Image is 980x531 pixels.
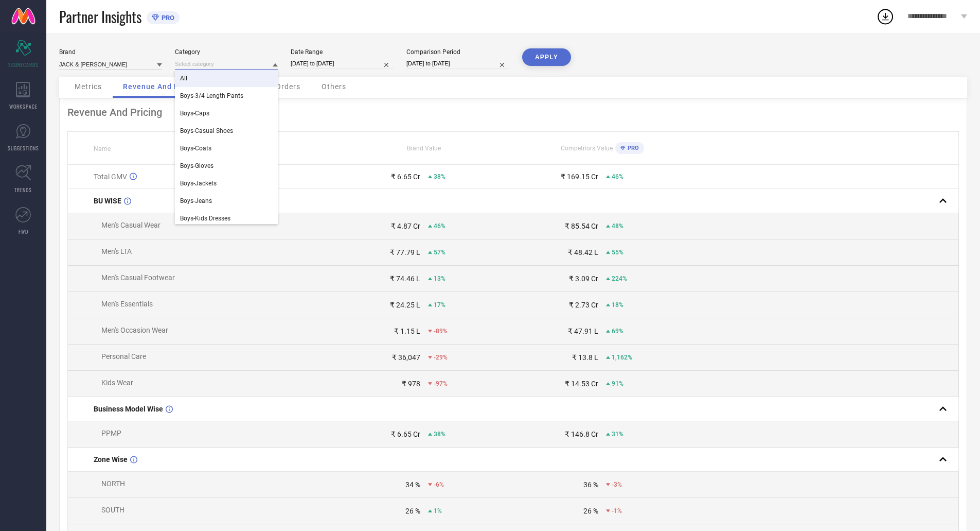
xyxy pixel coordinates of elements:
[180,180,217,187] span: Boys-Jackets
[406,58,509,69] input: Select comparison period
[101,300,153,308] span: Men's Essentials
[434,328,448,335] span: -89%
[291,48,394,56] div: Date Range
[612,222,623,230] span: 48%
[583,507,598,515] div: 26 %
[101,326,168,334] span: Men's Occasion Wear
[175,59,278,70] input: Select category
[569,301,598,309] div: ₹ 2.73 Cr
[101,247,132,255] span: Men's LTA
[101,221,161,229] span: Men's Casual Wear
[561,145,613,152] span: Competitors Value
[612,507,622,515] span: -1%
[407,145,441,152] span: Brand Value
[568,327,598,335] div: ₹ 47.91 L
[625,145,639,151] span: PRO
[175,175,278,192] div: Boys-Jackets
[434,354,448,361] span: -29%
[159,14,174,22] span: PRO
[175,122,278,140] div: Boys-Casual Shoes
[101,506,124,514] span: SOUTH
[101,352,146,361] span: Personal Care
[390,275,420,283] div: ₹ 74.46 L
[612,431,623,438] span: 31%
[94,173,127,181] span: Total GMV
[180,197,212,204] span: Boys-Jeans
[406,48,509,56] div: Comparison Period
[434,481,444,488] span: -6%
[572,353,598,362] div: ₹ 13.8 L
[291,58,394,69] input: Select date range
[180,110,209,117] span: Boys-Caps
[175,192,278,210] div: Boys-Jeans
[175,70,278,87] div: All
[434,507,442,515] span: 1%
[434,173,446,180] span: 38%
[583,481,598,489] div: 36 %
[612,275,627,282] span: 224%
[180,127,233,134] span: Boys-Casual Shoes
[94,405,163,413] span: Business Model Wise
[94,197,121,205] span: BU WISE
[101,479,125,488] span: NORTH
[391,222,420,230] div: ₹ 4.87 Cr
[94,455,128,464] span: Zone Wise
[14,186,32,194] span: TRENDS
[876,7,895,26] div: Open download list
[101,273,175,282] span: Men's Casual Footwear
[612,328,623,335] span: 69%
[391,430,420,438] div: ₹ 6.65 Cr
[612,173,623,180] span: 46%
[405,507,420,515] div: 26 %
[59,6,141,27] span: Partner Insights
[123,82,201,91] span: Revenue And Pricing
[59,48,162,56] div: Brand
[612,354,632,361] span: 1,162%
[67,106,959,118] div: Revenue And Pricing
[8,144,39,152] span: SUGGESTIONS
[175,157,278,175] div: Boys-Gloves
[180,92,243,99] span: Boys-3/4 Length Pants
[180,215,230,222] span: Boys-Kids Dresses
[565,430,598,438] div: ₹ 146.8 Cr
[565,222,598,230] div: ₹ 85.54 Cr
[391,173,420,181] div: ₹ 6.65 Cr
[390,248,420,256] div: ₹ 77.79 L
[9,102,38,110] span: WORKSPACE
[175,87,278,105] div: Boys-3/4 Length Pants
[569,275,598,283] div: ₹ 3.09 Cr
[322,82,346,91] span: Others
[175,48,278,56] div: Category
[402,380,420,388] div: ₹ 978
[101,379,133,387] span: Kids Wear
[561,173,598,181] div: ₹ 169.15 Cr
[175,105,278,122] div: Boys-Caps
[612,380,623,387] span: 91%
[75,82,102,91] span: Metrics
[568,248,598,256] div: ₹ 48.42 L
[180,145,211,152] span: Boys-Coats
[565,380,598,388] div: ₹ 14.53 Cr
[392,353,420,362] div: ₹ 36,047
[180,162,213,169] span: Boys-Gloves
[405,481,420,489] div: 34 %
[175,210,278,227] div: Boys-Kids Dresses
[612,301,623,309] span: 18%
[101,429,121,437] span: PPMP
[434,222,446,230] span: 46%
[612,249,623,256] span: 55%
[394,327,420,335] div: ₹ 1.15 L
[94,145,111,152] span: Name
[434,301,446,309] span: 17%
[390,301,420,309] div: ₹ 24.25 L
[8,61,39,68] span: SCORECARDS
[434,249,446,256] span: 57%
[434,275,446,282] span: 13%
[19,228,28,235] span: FWD
[522,48,571,66] button: APPLY
[434,380,448,387] span: -97%
[612,481,622,488] span: -3%
[434,431,446,438] span: 38%
[180,75,187,82] span: All
[175,140,278,157] div: Boys-Coats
